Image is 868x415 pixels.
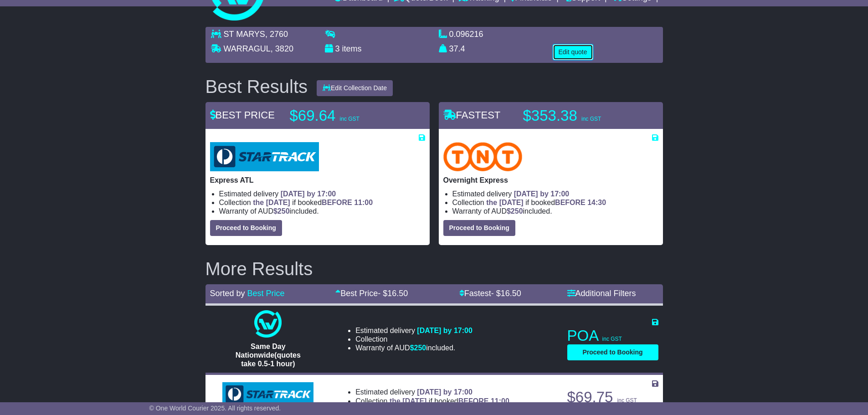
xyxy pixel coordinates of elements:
[355,343,473,352] li: Warranty of AUD included.
[459,289,521,298] a: Fastest- $16.50
[342,44,362,53] span: items
[587,199,606,206] span: 14:30
[443,142,523,171] img: TNT Domestic: Overnight Express
[443,220,515,236] button: Proceed to Booking
[281,190,336,198] span: [DATE] by 17:00
[265,30,288,39] span: , 2760
[149,405,281,412] span: © One World Courier 2025. All rights reserved.
[390,397,509,405] span: if booked
[491,289,521,298] span: - $
[253,199,373,206] span: if booked
[254,310,282,338] img: One World Courier: Same Day Nationwide(quotes take 0.5-1 hour)
[523,107,637,125] p: $353.38
[602,336,622,342] span: inc GST
[340,116,360,122] span: inc GST
[253,199,290,206] span: the [DATE]
[355,397,509,405] li: Collection
[452,207,658,215] li: Warranty of AUD included.
[219,198,425,207] li: Collection
[390,397,426,405] span: the [DATE]
[486,199,523,206] span: the [DATE]
[414,344,426,352] span: 250
[355,335,473,343] li: Collection
[581,116,601,122] span: inc GST
[224,44,271,53] span: WARRAGUL
[317,80,393,96] button: Edit Collection Date
[210,176,425,184] p: Express ATL
[210,220,282,236] button: Proceed to Booking
[273,207,290,215] span: $
[567,289,636,298] a: Additional Filters
[410,344,426,352] span: $
[236,343,301,368] span: Same Day Nationwide(quotes take 0.5-1 hour)
[567,344,658,360] button: Proceed to Booking
[514,190,570,198] span: [DATE] by 17:00
[355,388,509,396] li: Estimated delivery
[511,207,523,215] span: 250
[210,109,275,121] span: BEST PRICE
[567,388,658,406] p: $69.75
[486,199,606,206] span: if booked
[222,382,313,407] img: StarTrack: Express
[277,207,290,215] span: 250
[322,199,352,206] span: BEFORE
[553,44,593,60] button: Edit quote
[354,199,373,206] span: 11:00
[247,289,285,298] a: Best Price
[501,289,521,298] span: 16.50
[210,289,245,298] span: Sorted by
[290,107,404,125] p: $69.64
[219,190,425,198] li: Estimated delivery
[205,259,663,279] h2: More Results
[271,44,293,53] span: , 3820
[219,207,425,215] li: Warranty of AUD included.
[449,30,483,39] span: 0.096216
[443,176,658,184] p: Overnight Express
[458,397,489,405] span: BEFORE
[491,397,509,405] span: 11:00
[210,142,319,171] img: StarTrack: Express ATL
[452,198,658,207] li: Collection
[555,199,586,206] span: BEFORE
[417,327,473,334] span: [DATE] by 17:00
[387,289,408,298] span: 16.50
[378,289,408,298] span: - $
[617,397,637,404] span: inc GST
[224,30,265,39] span: ST MARYS
[335,289,408,298] a: Best Price- $16.50
[507,207,523,215] span: $
[335,44,340,53] span: 3
[417,388,473,396] span: [DATE] by 17:00
[201,77,313,97] div: Best Results
[355,326,473,335] li: Estimated delivery
[452,190,658,198] li: Estimated delivery
[443,109,501,121] span: FASTEST
[449,44,465,53] span: 37.4
[567,327,658,345] p: POA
